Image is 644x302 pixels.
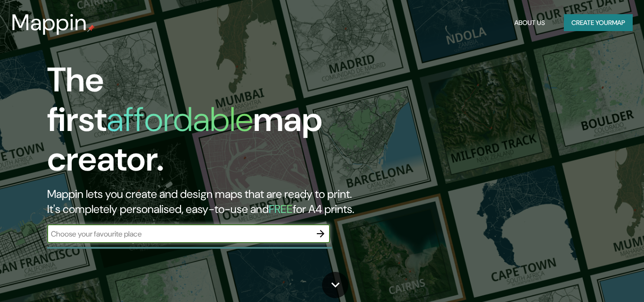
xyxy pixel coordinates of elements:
input: Choose your favourite place [47,229,311,239]
h2: Mappin lets you create and design maps that are ready to print. It's completely personalised, eas... [47,187,369,217]
img: mappin-pin [87,24,95,32]
h1: The first map creator. [47,60,369,187]
button: About Us [511,14,549,32]
h3: Mappin [11,9,87,36]
h5: FREE [269,202,293,216]
h1: affordable [107,98,253,141]
button: Create yourmap [564,14,633,32]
